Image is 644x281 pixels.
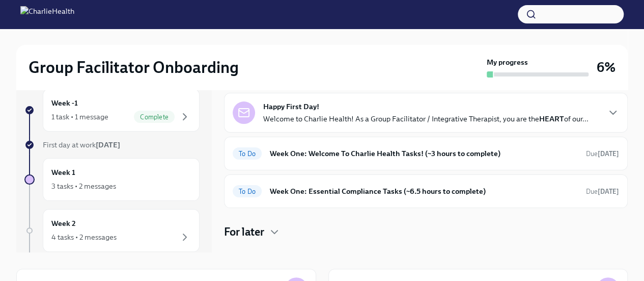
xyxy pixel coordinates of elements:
[24,89,200,132] a: Week -11 task • 1 messageComplete
[24,209,200,252] a: Week 24 tasks • 2 messages
[598,150,619,158] strong: [DATE]
[586,149,619,159] span: October 20th, 2025 09:00
[24,158,200,201] a: Week 13 tasks • 2 messages
[51,167,75,178] h6: Week 1
[598,188,619,195] strong: [DATE]
[20,6,74,22] img: CharlieHealth
[96,140,120,149] strong: [DATE]
[586,188,619,195] span: Due
[263,114,589,124] p: Welcome to Charlie Health! As a Group Facilitator / Integrative Therapist, you are the of our...
[233,183,619,199] a: To DoWeek One: Essential Compliance Tasks (~6.5 hours to complete)Due[DATE]
[586,150,619,158] span: Due
[51,181,116,191] div: 3 tasks • 2 messages
[233,188,262,195] span: To Do
[233,145,619,162] a: To DoWeek One: Welcome To Charlie Health Tasks! (~3 hours to complete)Due[DATE]
[487,57,528,67] strong: My progress
[51,97,78,109] h6: Week -1
[270,186,578,197] h6: Week One: Essential Compliance Tasks (~6.5 hours to complete)
[539,114,564,123] strong: HEART
[233,150,262,158] span: To Do
[270,148,578,159] h6: Week One: Welcome To Charlie Health Tasks! (~3 hours to complete)
[224,224,628,240] div: For later
[43,140,120,149] span: First day at work
[51,218,76,229] h6: Week 2
[51,232,117,242] div: 4 tasks • 2 messages
[263,101,319,112] strong: Happy First Day!
[586,187,619,196] span: October 20th, 2025 09:00
[51,112,108,122] div: 1 task • 1 message
[24,140,200,150] a: First day at work[DATE]
[134,113,175,121] span: Complete
[29,57,239,78] h2: Group Facilitator Onboarding
[597,58,615,76] h3: 6%
[224,224,264,240] h4: For later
